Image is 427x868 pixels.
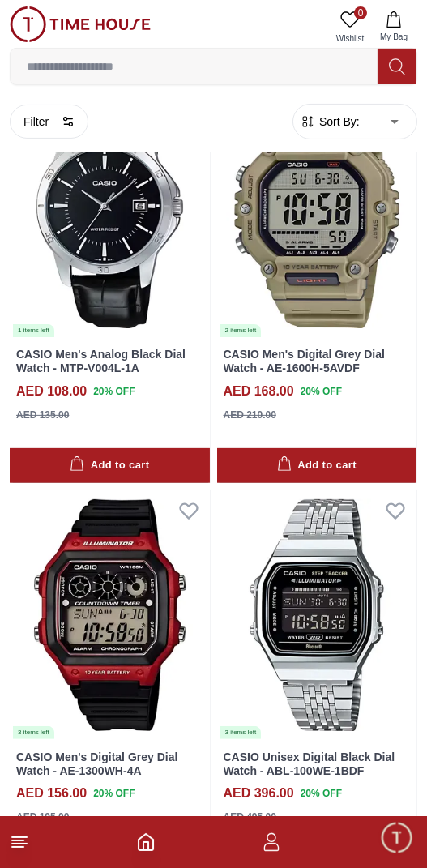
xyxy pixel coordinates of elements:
a: CASIO Men's Digital Grey Dial Watch - AE-1300WH-4A3 items left [10,490,210,741]
img: CASIO Men's Analog Black Dial Watch - MTP-V004L-1A [10,87,210,338]
div: 3 items left [13,726,54,739]
span: 20 % OFF [301,384,342,399]
h4: AED 156.00 [16,784,87,803]
button: Sort By: [300,113,360,130]
div: AED 135.00 [16,408,69,422]
img: CASIO Men's Digital Grey Dial Watch - AE-1300WH-4A [10,490,210,741]
a: 0Wishlist [330,6,370,48]
div: Chat Widget [379,820,415,856]
h4: AED 108.00 [16,382,87,401]
a: CASIO Unisex Digital Black Dial Watch - ABL-100WE-1BDF3 items left [217,490,417,741]
a: CASIO Men's Digital Grey Dial Watch - AE-1600H-5AVDF [224,348,385,374]
button: Filter [10,105,88,139]
span: 0 [354,6,367,19]
button: Add to cart [217,448,417,483]
h4: AED 396.00 [224,784,294,803]
span: Sort By: [316,113,360,130]
div: 3 items left [220,726,262,739]
span: My Bag [374,31,414,43]
a: CASIO Men's Analog Black Dial Watch - MTP-V004L-1A1 items left [10,87,210,338]
div: AED 495.00 [224,810,276,824]
span: Wishlist [330,32,370,45]
div: AED 210.00 [224,408,276,422]
img: ... [10,6,151,42]
span: 20 % OFF [301,786,342,801]
div: 2 items left [220,324,262,337]
div: Add to cart [70,456,149,475]
img: CASIO Men's Digital Grey Dial Watch - AE-1600H-5AVDF [217,87,417,338]
a: CASIO Men's Digital Grey Dial Watch - AE-1600H-5AVDF2 items left [217,87,417,338]
a: CASIO Men's Analog Black Dial Watch - MTP-V004L-1A [16,348,186,374]
button: Add to cart [10,448,210,483]
img: CASIO Unisex Digital Black Dial Watch - ABL-100WE-1BDF [217,490,417,741]
div: Add to cart [277,456,357,475]
div: 1 items left [13,324,54,337]
a: CASIO Unisex Digital Black Dial Watch - ABL-100WE-1BDF [224,750,395,777]
span: 20 % OFF [93,786,135,801]
h4: AED 168.00 [224,382,294,401]
a: CASIO Men's Digital Grey Dial Watch - AE-1300WH-4A [16,750,177,777]
button: My Bag [370,6,417,48]
a: Home [136,832,156,852]
div: AED 195.00 [16,810,69,824]
span: 20 % OFF [93,384,135,399]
